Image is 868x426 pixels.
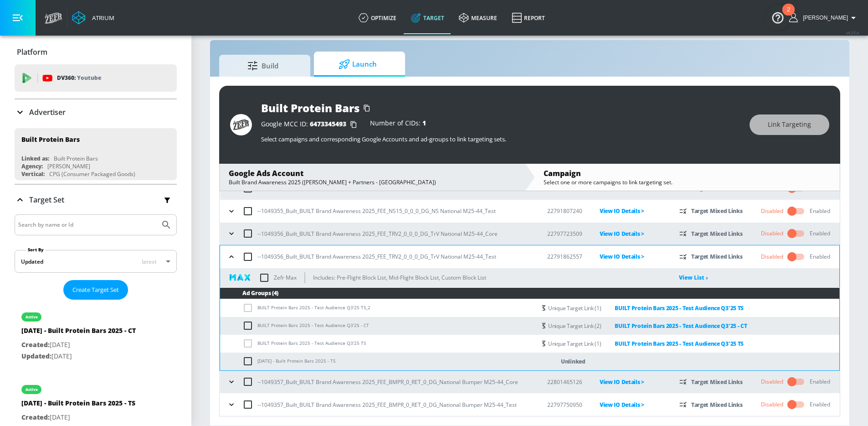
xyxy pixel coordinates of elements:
div: Built Protein Bars [21,135,80,144]
p: Platform [17,47,47,57]
div: active [26,315,38,319]
div: active[DATE] - Built Protein Bars 2025 - CTCreated:[DATE]Updated:[DATE] [15,303,177,369]
a: BUILT Protein Bars 2025 - Test Audience Q3'25 TS [601,338,744,349]
div: Built Protein BarsLinked as:Built Protein BarsAgency:[PERSON_NAME]Vertical:CPG (Consumer Packaged... [15,128,177,180]
p: View IO Details > [600,400,665,410]
p: Target Mixed Links [691,251,743,262]
div: Google Ads AccountBuilt Brand Awareness 2025 ([PERSON_NAME] + Partners - [GEOGRAPHIC_DATA]) [220,164,525,191]
span: 1 [422,119,426,127]
div: Disabled [761,253,783,261]
p: Target Mixed Links [691,229,743,239]
div: Disabled [761,207,783,215]
p: View IO Details > [600,206,665,216]
div: DV360: Youtube [15,64,177,92]
td: BUILT Protein Bars 2025 - Test Audience Q3'25 TS [220,335,536,353]
div: Enabled [810,207,830,215]
p: Target Mixed Links [691,377,743,387]
a: optimize [351,1,404,34]
p: View IO Details > [600,251,665,262]
div: Enabled [810,253,830,261]
p: [DATE] [21,339,136,351]
p: Select campaigns and corresponding Google Accounts and ad-groups to link targeting sets. [261,135,740,143]
a: View List › [679,274,708,281]
div: Agency: [21,162,43,170]
td: BUILT Protein Bars 2025 - Test Audience Q3'25 TS_2 [220,299,536,317]
p: [DATE] [21,412,135,423]
span: Created: [21,413,50,421]
div: Campaign [544,168,831,178]
p: 22797723509 [547,229,585,239]
div: 2 [787,10,790,21]
div: [DATE] - Built Protein Bars 2025 - CT [21,326,136,339]
p: Target Mixed Links [691,206,743,216]
a: BUILT Protein Bars 2025 - Test Audience Q3'25 - CT [601,321,747,331]
div: Built Protein Bars [261,100,360,115]
button: Open Resource Center, 2 new notifications [765,5,791,30]
div: Disabled [761,378,783,386]
div: Google Ads Account [229,168,516,178]
a: Target [404,1,452,34]
span: Created: [21,340,50,349]
div: Number of CIDs: [370,120,426,129]
p: --1049356_Built_BUILT Brand Awareness 2025_FEE_TRV2_0_0_0_DG_TrV National M25-44_Core [257,229,498,239]
div: Unique Target Link (1) [548,338,744,349]
div: Vertical: [21,170,45,178]
p: --1049357_Built_BUILT Brand Awareness 2025_FEE_BMPR_0_RET_0_DG_National Bumper M25-44_Core [257,377,518,387]
p: 22791807240 [547,206,585,216]
div: Enabled [810,229,830,238]
button: Create Target Set [63,280,128,300]
div: Disabled [761,400,783,409]
th: Ad Groups (4) [220,288,839,299]
span: Create Target Set [72,285,119,295]
div: [DATE] - Built Protein Bars 2025 - TS [21,399,135,412]
p: --1049356_Built_BUILT Brand Awareness 2025_FEE_TRV2_0_0_0_DG_TrV National M25-44_Test [257,252,496,261]
p: Advertiser [29,107,66,117]
td: BUILT Protein Bars 2025 - Test Audience Q3'25 - CT [220,317,536,335]
a: measure [452,1,504,34]
span: Grouped Linked campaigns disable add groups selection. [242,304,257,311]
p: 22797750950 [547,400,585,410]
div: Unique Target Link (2) [548,321,747,331]
label: Sort By [26,247,46,253]
a: Atrium [72,11,114,25]
p: Target Mixed Links [691,400,743,410]
div: Google MCC ID: [261,120,361,129]
div: CPG (Consumer Packaged Goods) [49,170,135,178]
p: --1049355_Built_BUILT Brand Awareness 2025_FEE_NS15_0_0_0_DG_NS National M25-44_Test [257,206,496,216]
div: Platform [15,39,177,65]
p: View IO Details > [600,229,665,239]
span: v 4.25.4 [846,30,859,35]
div: Built Protein Bars [54,155,98,162]
div: Unique Target Link (1) [548,303,744,313]
p: DV360: [57,73,101,83]
span: Launch [323,53,392,75]
div: Enabled [810,378,830,386]
p: Target Set [29,195,64,205]
div: Built Brand Awareness 2025 ([PERSON_NAME] + Partners - [GEOGRAPHIC_DATA]) [229,178,516,186]
div: Select one or more campaigns to link targeting set. [544,178,831,186]
p: [DATE] [21,351,136,362]
div: Enabled [810,400,830,409]
div: Atrium [88,14,114,22]
span: 6473345493 [310,119,346,128]
div: Disabled [761,229,783,238]
span: Updated: [21,352,51,360]
input: Search by name or Id [18,219,156,231]
div: Linked as: [21,155,49,162]
a: Report [504,1,552,34]
p: Youtube [77,73,101,83]
div: Advertiser [15,99,177,125]
p: View IO Details > [600,377,665,387]
span: latest [142,258,157,265]
button: [PERSON_NAME] [789,12,859,23]
div: Updated [21,258,43,265]
span: Build [228,55,298,77]
p: Zefr Max [274,273,297,282]
a: BUILT Protein Bars 2025 - Test Audience Q3'25 TS [601,303,744,313]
